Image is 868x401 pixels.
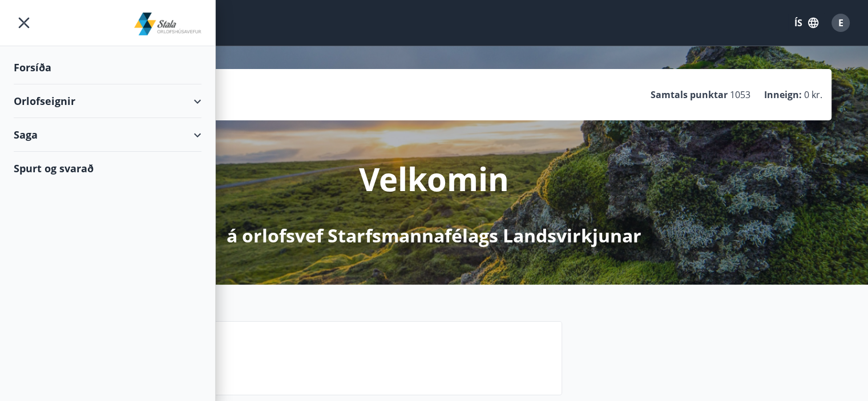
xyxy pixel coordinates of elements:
p: Velkomin [359,157,509,200]
span: 0 kr. [804,88,822,101]
span: E [838,17,843,29]
p: Inneign : [764,88,802,101]
span: 1053 [730,88,750,101]
p: Næstu helgi [121,350,552,370]
div: Forsíða [14,51,201,84]
p: Samtals punktar [651,88,728,101]
div: Spurt og svarað [14,152,201,185]
p: á orlofsvef Starfsmannafélags Landsvirkjunar [227,223,641,248]
button: ÍS [788,13,825,33]
div: Saga [14,118,201,152]
button: menu [14,13,34,33]
img: union_logo [134,13,202,35]
div: Orlofseignir [14,84,201,118]
button: E [827,9,854,37]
